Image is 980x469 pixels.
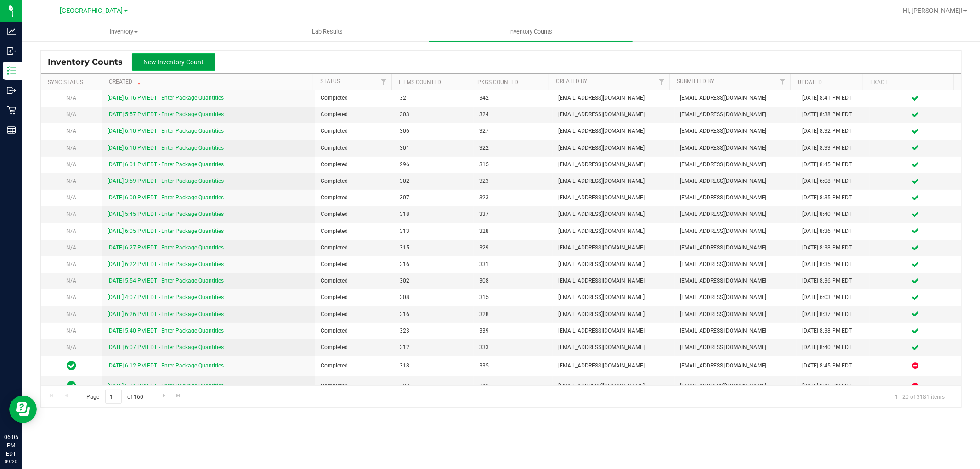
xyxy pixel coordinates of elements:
span: 296 [400,160,468,169]
a: [DATE] 6:11 PM EDT - Enter Package Quantities [108,383,224,389]
a: Lab Results [226,22,429,41]
a: [DATE] 5:54 PM EDT - Enter Package Quantities [108,277,224,284]
span: 337 [479,210,547,219]
span: N/A [66,95,76,101]
span: 312 [400,343,468,352]
inline-svg: Analytics [7,27,16,36]
div: [DATE] 8:32 PM EDT [802,127,864,136]
span: 308 [400,293,468,302]
span: 335 [479,362,547,370]
span: [EMAIL_ADDRESS][DOMAIN_NAME] [558,343,669,352]
inline-svg: Inventory [7,66,16,75]
div: [DATE] 8:40 PM EDT [802,210,864,219]
span: [EMAIL_ADDRESS][DOMAIN_NAME] [558,177,669,186]
span: Lab Results [300,28,355,36]
a: [DATE] 6:10 PM EDT - Enter Package Quantities [108,128,224,134]
a: [DATE] 6:27 PM EDT - Enter Package Quantities [108,244,224,251]
span: [EMAIL_ADDRESS][DOMAIN_NAME] [558,260,669,269]
span: 316 [400,310,468,319]
input: 1 [105,390,122,404]
span: New Inventory Count [144,58,204,66]
span: [EMAIL_ADDRESS][DOMAIN_NAME] [680,327,791,335]
span: 328 [479,227,547,236]
a: [DATE] 6:10 PM EDT - Enter Package Quantities [108,145,224,151]
span: [EMAIL_ADDRESS][DOMAIN_NAME] [558,110,669,119]
span: 302 [400,277,468,285]
span: [EMAIL_ADDRESS][DOMAIN_NAME] [680,310,791,319]
span: Inventory Counts [48,57,132,67]
span: 313 [400,227,468,236]
span: Completed [321,227,389,236]
span: [EMAIL_ADDRESS][DOMAIN_NAME] [680,362,791,370]
span: 315 [479,293,547,302]
span: N/A [66,328,76,334]
span: 329 [479,243,547,252]
span: N/A [66,111,76,118]
span: [EMAIL_ADDRESS][DOMAIN_NAME] [680,210,791,219]
a: [DATE] 6:16 PM EDT - Enter Package Quantities [108,95,224,101]
div: [DATE] 6:08 PM EDT [802,177,864,186]
span: 339 [479,327,547,335]
span: Completed [321,260,389,269]
div: [DATE] 8:45 PM EDT [802,382,864,390]
span: Completed [321,210,389,219]
span: 321 [400,94,468,102]
span: 323 [479,193,547,202]
span: Completed [321,127,389,136]
button: New Inventory Count [132,53,215,71]
th: Exact [863,74,953,90]
div: [DATE] 8:36 PM EDT [802,277,864,285]
a: [DATE] 5:45 PM EDT - Enter Package Quantities [108,211,224,217]
span: 323 [400,382,468,390]
a: Pkgs Counted [477,79,518,85]
a: Filter [376,74,391,90]
span: [EMAIL_ADDRESS][DOMAIN_NAME] [680,110,791,119]
span: 327 [479,127,547,136]
a: [DATE] 6:00 PM EDT - Enter Package Quantities [108,194,224,201]
span: 322 [479,144,547,153]
span: N/A [66,294,76,300]
span: [EMAIL_ADDRESS][DOMAIN_NAME] [558,310,669,319]
span: [EMAIL_ADDRESS][DOMAIN_NAME] [558,382,669,390]
span: 331 [479,260,547,269]
div: [DATE] 8:33 PM EDT [802,144,864,153]
span: 302 [400,177,468,186]
iframe: Resource center [9,396,37,423]
span: [EMAIL_ADDRESS][DOMAIN_NAME] [558,227,669,236]
a: Updated [798,79,822,85]
span: Completed [321,362,389,370]
span: Completed [321,277,389,285]
span: Completed [321,293,389,302]
a: Go to the last page [172,390,185,402]
span: [EMAIL_ADDRESS][DOMAIN_NAME] [558,293,669,302]
span: Hi, [PERSON_NAME]! [903,7,963,14]
div: [DATE] 8:38 PM EDT [802,327,864,335]
span: Page of 160 [79,390,151,404]
span: [EMAIL_ADDRESS][DOMAIN_NAME] [558,327,669,335]
a: Submitted By [677,78,714,85]
span: N/A [66,244,76,251]
inline-svg: Outbound [7,86,16,95]
span: 323 [400,327,468,335]
a: Items Counted [399,79,441,85]
a: [DATE] 6:26 PM EDT - Enter Package Quantities [108,311,224,317]
span: Completed [321,110,389,119]
div: [DATE] 8:45 PM EDT [802,362,864,370]
a: Filter [775,74,790,90]
span: N/A [66,277,76,284]
a: [DATE] 6:12 PM EDT - Enter Package Quantities [108,362,224,369]
span: 328 [479,310,547,319]
a: [DATE] 6:22 PM EDT - Enter Package Quantities [108,261,224,267]
span: Inventory Counts [497,28,565,36]
span: Completed [321,382,389,390]
div: [DATE] 8:45 PM EDT [802,160,864,169]
span: [EMAIL_ADDRESS][DOMAIN_NAME] [680,243,791,252]
span: [EMAIL_ADDRESS][DOMAIN_NAME] [558,362,669,370]
span: N/A [66,261,76,267]
span: Completed [321,343,389,352]
span: [EMAIL_ADDRESS][DOMAIN_NAME] [680,160,791,169]
span: 303 [400,110,468,119]
a: [DATE] 3:59 PM EDT - Enter Package Quantities [108,178,224,184]
span: Completed [321,327,389,335]
span: 316 [400,260,468,269]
